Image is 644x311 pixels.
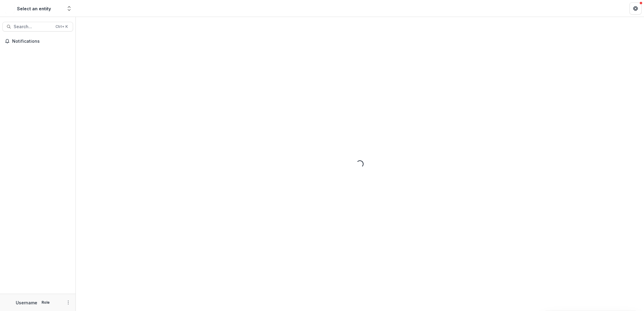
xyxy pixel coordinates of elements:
button: Get Help [629,2,642,15]
span: Notifications [12,39,71,44]
button: Notifications [2,36,73,46]
div: Select an entity [17,5,51,12]
p: Username [16,299,37,306]
p: Role [40,300,52,305]
span: Search... [14,24,52,29]
button: Search... [2,22,73,32]
button: Open entity switcher [65,2,73,15]
div: Ctrl + K [54,23,69,30]
button: More [65,299,72,306]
